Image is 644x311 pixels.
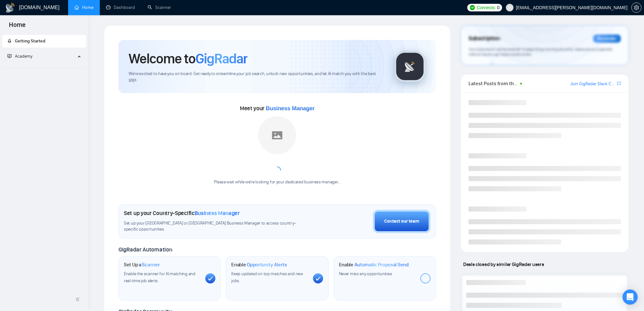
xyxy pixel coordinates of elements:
[258,116,296,154] img: placeholder.png
[622,289,638,305] div: Open Intercom Messenger
[394,51,426,82] img: gigradar-logo.png
[5,3,15,13] img: logo
[477,4,496,11] span: Connects:
[15,38,45,44] span: Getting Started
[384,218,419,225] div: Contact our team
[7,54,32,59] span: Academy
[129,71,384,83] span: We're excited to have you on board. Get ready to streamline your job search, unlock new opportuni...
[469,33,500,44] span: Subscription
[469,79,518,87] span: Latest Posts from the GigRadar Community
[124,262,160,268] h1: Set Up a
[266,105,315,111] span: Business Manager
[210,179,344,185] div: Please wait while we're looking for your dedicated business manager...
[507,5,512,10] span: user
[118,246,172,253] span: GigRadar Automation
[470,5,475,10] img: upwork-logo.png
[75,296,82,302] span: double-left
[124,220,308,232] span: Set up your [GEOGRAPHIC_DATA] or [GEOGRAPHIC_DATA] Business Manager to access country-specific op...
[106,5,135,10] a: dashboardDashboard
[339,271,393,276] span: Never miss any opportunities.
[617,80,621,86] a: export
[15,54,32,59] span: Academy
[74,5,93,10] a: homeHome
[231,271,303,283] span: Keep updated on top matches and new jobs.
[129,50,247,67] h1: Welcome to
[194,210,240,217] span: Business Manager
[461,259,546,270] span: Deals closed by similar GigRadar users
[240,105,315,112] span: Meet your
[7,39,12,43] span: rocket
[124,271,195,283] span: Enable the scanner for AI matching and real-time job alerts.
[593,35,621,43] div: Reminder
[142,262,160,268] span: Scanner
[273,167,281,174] span: loading
[2,65,86,69] li: Academy Homepage
[2,35,86,48] li: Getting Started
[124,210,240,217] h1: Set up your Country-Specific
[373,210,430,233] button: Contact our team
[469,47,612,57] span: Your subscription will be renewed. To keep things running smoothly, make sure your payment method...
[617,81,621,86] span: export
[247,262,287,268] span: Opportunity Alerts
[195,50,247,67] span: GigRadar
[631,3,641,13] button: setting
[354,262,409,268] span: Automatic Proposal Send
[231,262,287,268] h1: Enable
[497,4,500,11] span: 0
[4,20,31,34] span: Home
[570,80,616,87] a: Join GigRadar Slack Community
[631,5,641,10] a: setting
[339,262,409,268] h1: Enable
[148,5,171,10] a: searchScanner
[7,54,12,58] span: fund-projection-screen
